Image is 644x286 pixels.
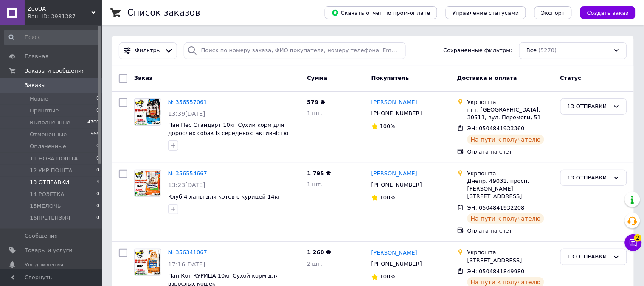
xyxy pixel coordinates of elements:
[168,170,207,177] a: № 356554667
[184,42,406,59] input: Поиск по номеру заказа, ФИО покупателя, номеру телефона, Email, номеру накладной
[307,110,322,116] span: 1 шт.
[96,214,99,222] span: 0
[134,170,161,197] a: Фото товару
[580,6,636,19] button: Создать заказ
[168,99,207,105] a: № 356557061
[127,8,200,18] h1: Список заказов
[453,10,519,16] span: Управление статусами
[371,249,417,257] a: [PERSON_NAME]
[325,6,437,19] button: Скачать отчет по пром-оплате
[467,170,554,177] div: Укрпошта
[90,131,99,138] span: 566
[28,13,102,20] div: Ваш ID: 3981387
[134,75,152,81] span: Заказ
[96,202,99,210] span: 0
[307,261,322,267] span: 2 шт.
[168,122,288,136] a: Пан Пес Стандарт 10кг Сухий корм для дорослих собак із середньою активністю
[96,107,99,115] span: 0
[96,155,99,163] span: 0
[370,179,424,191] div: [PHONE_NUMBER]
[168,193,281,200] a: Клуб 4 лапы для котов с курицей 14кг
[30,107,59,115] span: Принятые
[96,95,99,103] span: 0
[30,167,73,174] span: 12 УКР ПОШТА
[134,249,161,276] a: Фото товару
[534,6,572,19] button: Экспорт
[87,119,99,126] span: 4700
[96,191,99,198] span: 0
[371,75,409,81] span: Покупатель
[30,143,66,150] span: Оплаченные
[25,53,48,60] span: Главная
[30,202,61,210] span: 15МЕЛОЧЬ
[96,167,99,174] span: 0
[307,99,325,105] span: 579 ₴
[168,249,207,255] a: № 356341067
[135,170,161,196] img: Фото товару
[380,123,396,129] span: 100%
[25,81,45,89] span: Заказы
[135,249,161,275] img: Фото товару
[370,108,424,119] div: [PHONE_NUMBER]
[625,234,642,251] button: Чат с покупателем2
[467,213,544,224] div: На пути к получателю
[380,194,396,201] span: 100%
[568,102,610,111] div: 13 ОТПРАВКИ
[541,10,565,16] span: Экспорт
[634,234,642,242] span: 2
[30,179,69,186] span: 13 ОТПРАВКИ
[30,131,67,138] span: Отмененные
[168,110,205,117] span: 13:39[DATE]
[568,174,610,182] div: 13 ОТПРАВКИ
[30,95,48,103] span: Новые
[135,99,161,125] img: Фото товару
[371,98,417,107] a: [PERSON_NAME]
[560,75,582,81] span: Статус
[25,261,63,269] span: Уведомления
[30,155,78,163] span: 11 НОВА ПОШТА
[526,47,537,55] span: Все
[307,249,331,255] span: 1 260 ₴
[370,258,424,269] div: [PHONE_NUMBER]
[587,10,629,16] span: Создать заказ
[25,67,85,75] span: Заказы и сообщения
[25,247,73,254] span: Товары и услуги
[467,227,554,235] div: Оплата на счет
[25,232,58,240] span: Сообщения
[28,5,91,13] span: ZooUA
[467,98,554,106] div: Укрпошта
[135,47,161,55] span: Фильтры
[467,177,554,201] div: Днепр, 49031, просп. [PERSON_NAME][STREET_ADDRESS]
[467,257,554,264] div: [STREET_ADDRESS]
[168,182,205,188] span: 13:23[DATE]
[467,135,544,145] div: На пути к получателю
[446,6,526,19] button: Управление статусами
[444,47,513,55] span: Сохраненные фильтры:
[168,261,205,268] span: 17:16[DATE]
[307,75,327,81] span: Сумма
[467,205,525,211] span: ЭН: 0504841932208
[539,47,557,53] span: (5270)
[96,143,99,150] span: 0
[467,125,525,132] span: ЭН: 0504841933360
[307,181,322,188] span: 1 шт.
[307,170,331,177] span: 1 795 ₴
[572,9,636,16] a: Создать заказ
[332,9,430,17] span: Скачать отчет по пром-оплате
[457,75,517,81] span: Доставка и оплата
[30,214,70,222] span: 16ПРЕТЕНЗИЯ
[467,249,554,256] div: Укрпошта
[4,30,100,45] input: Поиск
[568,252,610,261] div: 13 ОТПРАВКИ
[380,273,396,280] span: 100%
[96,179,99,186] span: 4
[30,119,70,126] span: Выполненные
[467,148,554,156] div: Оплата на счет
[371,170,417,178] a: [PERSON_NAME]
[467,106,554,121] div: пгт. [GEOGRAPHIC_DATA], 30511, вул. Перемоги, 51
[467,268,525,275] span: ЭН: 0504841849980
[30,191,64,198] span: 14 РОЗЕТКА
